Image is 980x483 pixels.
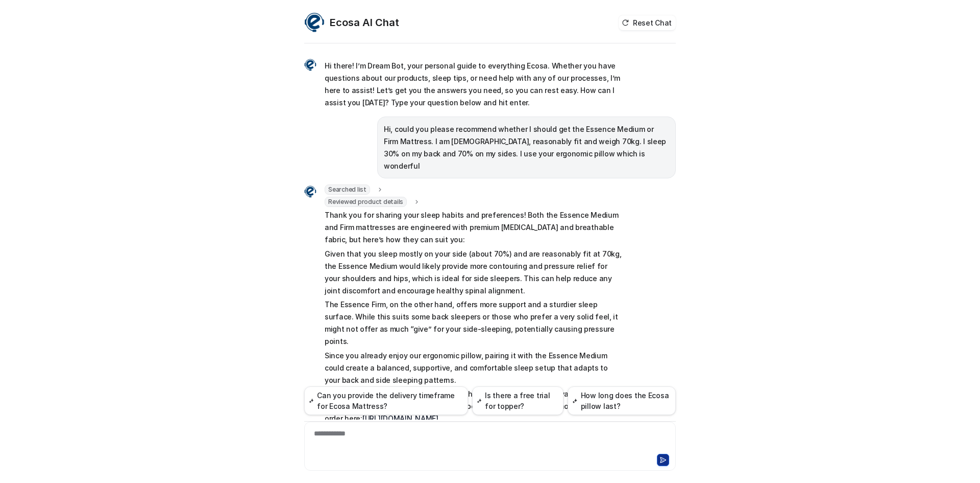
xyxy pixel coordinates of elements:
[568,386,676,415] button: How long does the Ecosa pillow last?
[304,186,316,198] img: Widget
[304,59,316,71] img: Widget
[304,12,325,33] img: Widget
[325,209,623,246] p: Thank you for sharing your sleep habits and preferences! Both the Essence Medium and Firm mattres...
[325,350,623,386] p: Since you already enjoy our ergonomic pillow, pairing it with the Essence Medium could create a b...
[325,185,370,195] span: Searched list
[325,60,623,109] p: Hi there! I’m Dream Bot, your personal guide to everything Ecosa. Whether you have questions abou...
[325,248,623,297] p: Given that you sleep mostly on your side (about 70%) and are reasonably fit at 70kg, the Essence ...
[472,386,563,415] button: Is there a free trial for topper?
[330,15,399,30] h2: Ecosa AI Chat
[325,197,407,207] span: Reviewed product details
[619,15,676,30] button: Reset Chat
[325,298,623,348] p: The Essence Firm, on the other hand, offers more support and a sturdier sleep surface. While this...
[304,386,468,415] button: Can you provide the delivery timeframe for Ecosa Mattress?
[384,123,669,172] p: Hi, could you please recommend whether I should get the Essence Medium or Firm Mattress. I am [DE...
